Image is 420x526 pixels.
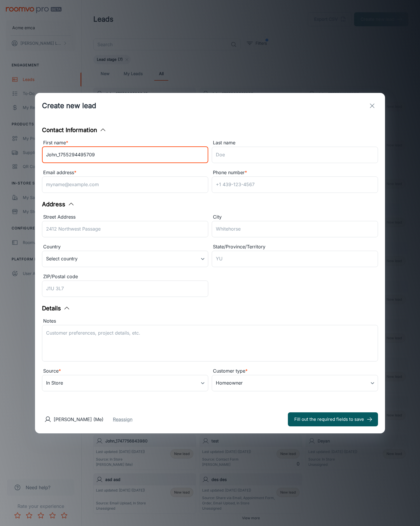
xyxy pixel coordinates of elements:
input: +1 439-123-4567 [212,177,378,193]
div: Street Address [42,213,208,221]
button: Details [42,304,70,313]
div: Country [42,243,208,251]
div: Notes [42,317,378,325]
input: YU [212,251,378,267]
div: ZIP/Postal code [42,273,208,281]
div: Email address [42,169,208,177]
div: Source [42,367,208,375]
input: Doe [212,147,378,163]
div: Select country [42,251,208,267]
div: Phone number [212,169,378,177]
p: [PERSON_NAME] (Me) [54,416,104,423]
input: Whitehorse [212,221,378,237]
button: Reassign [113,416,132,423]
input: myname@example.com [42,177,208,193]
button: Contact Information [42,126,106,134]
div: First name [42,139,208,147]
div: Last name [212,139,378,147]
button: exit [366,100,378,112]
div: Customer type [212,367,378,375]
div: Homeowner [212,375,378,391]
div: State/Province/Territory [212,243,378,251]
button: Address [42,200,75,209]
h1: Create new lead [42,101,96,111]
input: J1U 3L7 [42,281,208,297]
button: Fill out the required fields to save [288,412,378,426]
input: John [42,147,208,163]
div: In Store [42,375,208,391]
input: 2412 Northwest Passage [42,221,208,237]
div: City [212,213,378,221]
